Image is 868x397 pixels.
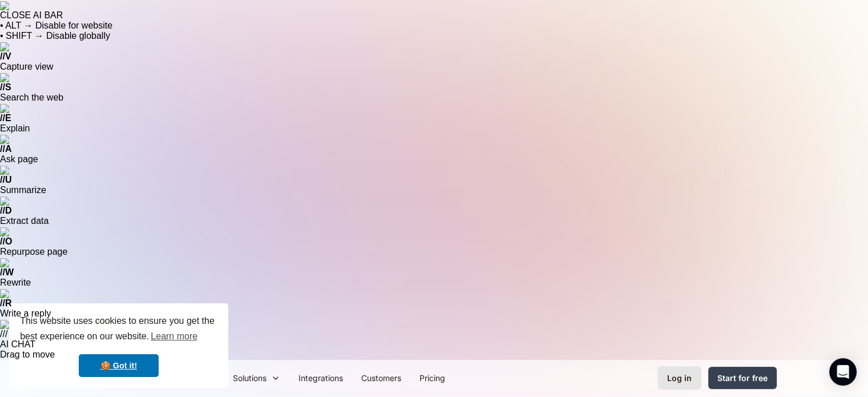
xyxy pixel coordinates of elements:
[410,365,454,391] a: Pricing
[829,358,857,386] div: Open Intercom Messenger
[289,365,352,391] a: Integrations
[224,365,289,391] div: Solutions
[667,372,692,384] div: Log in
[717,372,768,384] div: Start for free
[79,354,159,377] a: dismiss cookie message
[657,366,701,390] a: Log in
[708,367,777,389] a: Start for free
[352,365,410,391] a: Customers
[233,372,267,384] div: Solutions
